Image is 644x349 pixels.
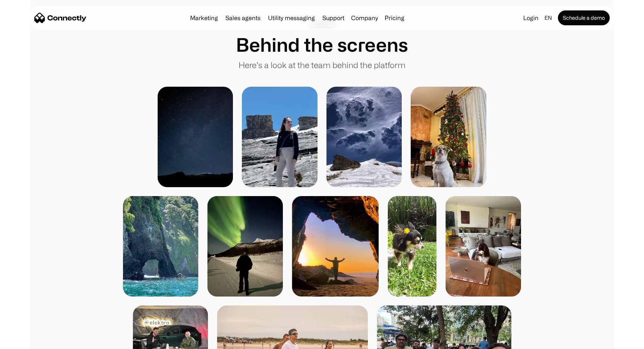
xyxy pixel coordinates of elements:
[236,33,408,56] h1: Behind the screens
[319,15,347,21] a: Support
[15,336,45,346] ul: Language list
[542,13,556,23] div: en
[34,12,86,23] a: home
[558,10,610,25] a: Schedule a demo
[7,335,45,346] aside: Language selected: English
[520,13,542,23] a: Login
[544,13,552,23] div: en
[187,15,221,21] a: Marketing
[265,15,318,21] a: Utility messaging
[349,13,380,23] div: Company
[351,13,378,23] div: Company
[222,15,263,21] a: Sales agents
[239,59,405,71] p: Here’s a look at the team behind the platform
[382,15,407,21] a: Pricing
